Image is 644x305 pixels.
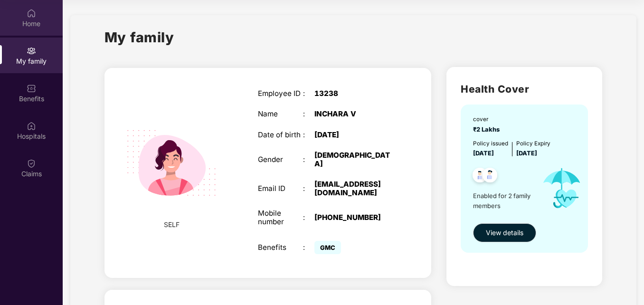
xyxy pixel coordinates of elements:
[104,27,174,48] h1: My family
[314,110,393,118] div: INCHARA V
[516,150,537,157] span: [DATE]
[314,180,393,197] div: [EMAIL_ADDRESS][DOMAIN_NAME]
[473,115,502,124] div: cover
[473,223,536,242] button: View details
[534,158,590,219] img: icon
[303,89,314,98] div: :
[314,213,393,222] div: [PHONE_NUMBER]
[314,131,393,139] div: [DATE]
[303,243,314,252] div: :
[27,84,36,93] img: svg+xml;base64,PHN2ZyBpZD0iQmVuZWZpdHMiIHhtbG5zPSJodHRwOi8vd3d3LnczLm9yZy8yMDAwL3N2ZyIgd2lkdGg9Ij...
[516,139,550,148] div: Policy Expiry
[473,126,502,133] span: ₹2 Lakhs
[314,89,393,98] div: 13238
[303,184,314,193] div: :
[303,213,314,222] div: :
[468,165,492,188] img: svg+xml;base64,PHN2ZyB4bWxucz0iaHR0cDovL3d3dy53My5vcmcvMjAwMC9zdmciIHdpZHRoPSI0OC45NDMiIGhlaWdodD...
[27,9,36,18] img: svg+xml;base64,PHN2ZyBpZD0iSG9tZSIgeG1sbnM9Imh0dHA6Ly93d3cudzMub3JnLzIwMDAvc3ZnIiB3aWR0aD0iMjAiIG...
[258,209,303,226] div: Mobile number
[164,219,180,230] span: SELF
[258,131,303,139] div: Date of birth
[473,139,508,148] div: Policy issued
[258,184,303,193] div: Email ID
[258,243,303,252] div: Benefits
[303,155,314,164] div: :
[461,81,588,97] h2: Health Cover
[486,228,523,238] span: View details
[27,159,36,168] img: svg+xml;base64,PHN2ZyBpZD0iQ2xhaW0iIHhtbG5zPSJodHRwOi8vd3d3LnczLm9yZy8yMDAwL3N2ZyIgd2lkdGg9IjIwIi...
[27,121,36,131] img: svg+xml;base64,PHN2ZyBpZD0iSG9zcGl0YWxzIiB4bWxucz0iaHR0cDovL3d3dy53My5vcmcvMjAwMC9zdmciIHdpZHRoPS...
[478,165,502,188] img: svg+xml;base64,PHN2ZyB4bWxucz0iaHR0cDovL3d3dy53My5vcmcvMjAwMC9zdmciIHdpZHRoPSI0OC45NDMiIGhlaWdodD...
[473,150,494,157] span: [DATE]
[314,241,341,254] span: GMC
[303,131,314,139] div: :
[115,106,228,219] img: svg+xml;base64,PHN2ZyB4bWxucz0iaHR0cDovL3d3dy53My5vcmcvMjAwMC9zdmciIHdpZHRoPSIyMjQiIGhlaWdodD0iMT...
[258,110,303,118] div: Name
[258,155,303,164] div: Gender
[314,151,393,168] div: [DEMOGRAPHIC_DATA]
[27,46,36,56] img: svg+xml;base64,PHN2ZyB3aWR0aD0iMjAiIGhlaWdodD0iMjAiIHZpZXdCb3g9IjAgMCAyMCAyMCIgZmlsbD0ibm9uZSIgeG...
[258,89,303,98] div: Employee ID
[473,191,534,210] span: Enabled for 2 family members
[303,110,314,118] div: :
